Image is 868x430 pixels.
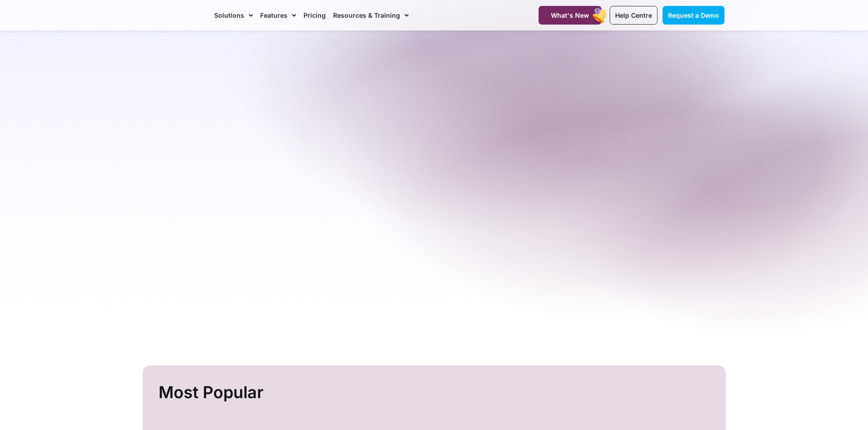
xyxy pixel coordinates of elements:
[615,11,652,19] span: Help Centre
[144,9,205,22] img: CareMaster Logo
[668,11,719,19] span: Request a Demo
[610,6,657,25] a: Help Centre
[539,6,601,25] a: What's New
[551,11,589,19] span: What's New
[159,379,712,406] h2: Most Popular
[663,6,724,25] a: Request a Demo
